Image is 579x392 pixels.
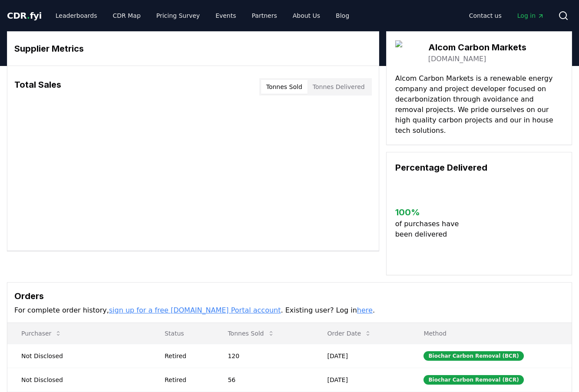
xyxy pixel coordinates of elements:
td: 56 [214,368,313,392]
p: For complete order history, . Existing user? Log in . [14,305,565,316]
td: Not Disclosed [7,344,151,368]
p: Alcom Carbon Markets is a renewable energy company and project developer focused on decarbonizati... [395,73,563,136]
td: 120 [214,344,313,368]
nav: Main [462,8,551,23]
img: Alcom Carbon Markets-logo [395,40,420,65]
span: CDR fyi [7,10,42,21]
a: Pricing Survey [149,8,207,23]
h3: Supplier Metrics [14,42,372,55]
p: Method [417,329,565,338]
p: Status [158,329,207,338]
a: About Us [286,8,327,23]
button: Purchaser [14,325,69,342]
button: Tonnes Delivered [308,80,370,94]
a: Events [208,8,243,23]
h3: Total Sales [14,78,61,96]
nav: Main [49,8,356,23]
a: CDR Map [106,8,148,23]
span: Log in [517,11,544,20]
h3: Orders [14,290,565,303]
td: [DATE] [314,344,410,368]
p: of purchases have been delivered [395,219,464,240]
span: . [27,10,30,21]
a: sign up for a free [DOMAIN_NAME] Portal account [109,306,281,314]
h3: Percentage Delivered [395,161,563,174]
a: Leaderboards [49,8,104,23]
h3: Alcom Carbon Markets [428,41,526,54]
a: Log in [510,8,551,23]
td: [DATE] [314,368,410,392]
a: [DOMAIN_NAME] [428,54,486,64]
a: CDR.fyi [7,10,42,22]
button: Order Date [321,325,379,342]
button: Tonnes Sold [261,80,308,94]
div: Retired [165,352,207,360]
a: Contact us [462,8,509,23]
div: Biochar Carbon Removal (BCR) [423,375,523,385]
div: Biochar Carbon Removal (BCR) [423,351,523,361]
button: Tonnes Sold [221,325,281,342]
a: Partners [245,8,284,23]
a: Blog [329,8,356,23]
td: Not Disclosed [7,368,151,392]
a: here [357,306,373,314]
h3: 100 % [395,206,464,219]
div: Retired [165,376,207,384]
